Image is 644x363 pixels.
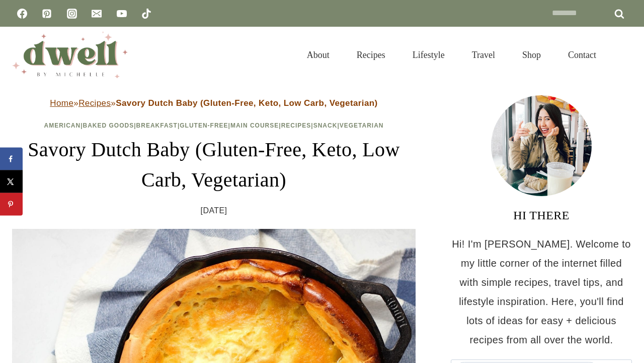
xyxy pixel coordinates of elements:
[12,135,416,195] h1: Savory Dutch Baby (Gluten-Free, Keto, Low Carb, Vegetarian)
[44,122,383,129] span: | | | | | | |
[44,122,80,129] a: American
[451,234,632,349] p: Hi! I'm [PERSON_NAME]. Welcome to my little corner of the internet filled with simple recipes, tr...
[554,37,610,73] a: Contact
[399,37,458,73] a: Lifestyle
[62,4,82,24] a: Instagram
[451,206,632,224] h3: HI THERE
[12,4,32,24] a: Facebook
[37,4,57,24] a: Pinterest
[230,122,279,129] a: Main Course
[615,46,632,64] button: View Search Form
[116,98,377,108] strong: Savory Dutch Baby (Gluten-Free, Keto, Low Carb, Vegetarian)
[201,203,227,218] time: [DATE]
[180,122,228,129] a: Gluten-Free
[313,122,338,129] a: Snack
[458,37,509,73] a: Travel
[509,37,554,73] a: Shop
[83,122,134,129] a: Baked Goods
[50,98,73,108] a: Home
[281,122,311,129] a: Recipes
[12,32,128,78] img: DWELL by michelle
[343,37,399,73] a: Recipes
[136,4,156,24] a: TikTok
[293,37,343,73] a: About
[87,4,107,24] a: Email
[50,98,377,108] span: » »
[340,122,384,129] a: Vegetarian
[78,98,111,108] a: Recipes
[136,122,178,129] a: Breakfast
[112,4,132,24] a: YouTube
[293,37,610,73] nav: Primary Navigation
